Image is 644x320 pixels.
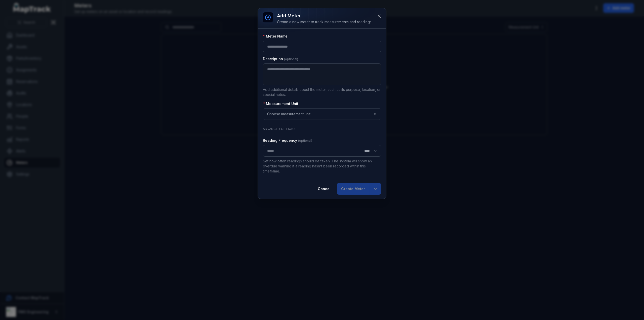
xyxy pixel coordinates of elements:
input: :r33:-form-item-label [263,145,381,157]
button: Choose measurement unit [263,108,381,120]
label: Measurement Unit [263,101,298,106]
p: Add additional details about the meter, such as its purpose, location, or special notes. [263,87,381,97]
label: Reading Frequency [263,138,312,143]
button: Cancel [313,183,335,195]
textarea: :r2u:-form-item-label [263,63,381,85]
div: Create a new meter to track measurements and readings. [277,19,372,24]
label: Description [263,56,298,61]
p: Set how often readings should be taken. The system will show an overdue warning if a reading hasn... [263,159,381,174]
input: :r2t:-form-item-label [263,41,381,52]
h3: Add meter [277,12,372,19]
div: Advanced Options [263,124,381,134]
label: Meter Name [263,34,288,39]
